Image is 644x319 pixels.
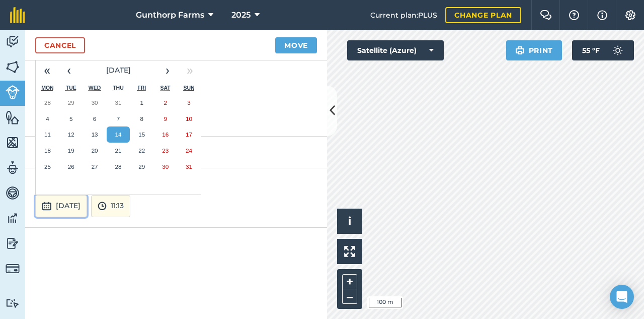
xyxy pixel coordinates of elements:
abbr: August 28, 2025 [115,163,121,170]
div: Open Intercom Messenger [610,285,634,309]
button: August 11, 2025 [36,126,59,143]
button: August 20, 2025 [83,143,107,159]
button: July 28, 2025 [36,95,59,111]
img: fieldmargin Logo [10,7,25,23]
a: Cancel [35,37,85,53]
button: Move [275,37,317,53]
img: svg+xml;base64,PHN2ZyB4bWxucz0iaHR0cDovL3d3dy53My5vcmcvMjAwMC9zdmciIHdpZHRoPSIxNyIgaGVpZ2h0PSIxNy... [597,9,607,21]
img: svg+xml;base64,PD94bWwgdmVyc2lvbj0iMS4wIiBlbmNvZGluZz0idXRmLTgiPz4KPCEtLSBHZW5lcmF0b3I6IEFkb2JlIE... [6,262,20,276]
div: 305 [25,137,327,168]
button: August 25, 2025 [36,159,59,175]
abbr: Monday [41,85,54,91]
button: 55 °F [572,40,634,60]
img: svg+xml;base64,PD94bWwgdmVyc2lvbj0iMS4wIiBlbmNvZGluZz0idXRmLTgiPz4KPCEtLSBHZW5lcmF0b3I6IEFkb2JlIE... [6,34,20,49]
img: A question mark icon [568,10,580,20]
button: ‹ [58,59,80,82]
span: Current plan : PLUS [370,10,437,21]
abbr: August 18, 2025 [44,147,51,154]
button: August 24, 2025 [177,143,201,159]
abbr: August 13, 2025 [92,131,98,138]
button: August 10, 2025 [177,111,201,127]
abbr: August 17, 2025 [186,131,192,138]
abbr: July 28, 2025 [44,99,51,106]
button: August 28, 2025 [107,159,130,175]
abbr: August 6, 2025 [93,115,96,122]
button: August 12, 2025 [59,126,83,143]
abbr: Thursday [113,85,124,91]
abbr: August 1, 2025 [140,99,143,106]
button: August 9, 2025 [153,111,177,127]
button: August 23, 2025 [153,143,177,159]
abbr: August 16, 2025 [162,131,169,138]
abbr: Saturday [160,85,171,91]
abbr: August 15, 2025 [138,131,145,138]
button: [DATE] [80,59,156,82]
button: « [36,59,58,82]
button: August 21, 2025 [107,143,130,159]
button: August 1, 2025 [130,95,153,111]
button: August 26, 2025 [59,159,83,175]
abbr: August 14, 2025 [115,131,121,138]
abbr: Friday [137,85,146,91]
abbr: August 27, 2025 [92,163,98,170]
button: Satellite (Azure) [347,40,444,60]
abbr: Wednesday [89,85,101,91]
img: svg+xml;base64,PD94bWwgdmVyc2lvbj0iMS4wIiBlbmNvZGluZz0idXRmLTgiPz4KPCEtLSBHZW5lcmF0b3I6IEFkb2JlIE... [6,298,20,308]
button: July 29, 2025 [59,95,83,111]
button: August 2, 2025 [153,95,177,111]
button: August 27, 2025 [83,159,107,175]
abbr: August 9, 2025 [164,115,167,122]
button: August 4, 2025 [36,111,59,127]
abbr: August 19, 2025 [68,147,74,154]
span: [DATE] [106,66,131,75]
button: Print [506,40,562,60]
abbr: August 8, 2025 [140,115,143,122]
button: July 31, 2025 [107,95,130,111]
abbr: July 30, 2025 [92,99,98,106]
abbr: August 31, 2025 [186,163,192,170]
img: Two speech bubbles overlapping with the left bubble in the forefront [540,10,552,20]
abbr: August 22, 2025 [138,147,145,154]
button: + [342,274,357,289]
button: August 29, 2025 [130,159,153,175]
button: August 17, 2025 [177,126,201,143]
abbr: July 29, 2025 [68,99,74,106]
button: August 7, 2025 [107,111,130,127]
img: svg+xml;base64,PD94bWwgdmVyc2lvbj0iMS4wIiBlbmNvZGluZz0idXRmLTgiPz4KPCEtLSBHZW5lcmF0b3I6IEFkb2JlIE... [6,160,20,175]
abbr: August 5, 2025 [69,115,72,122]
abbr: August 23, 2025 [162,147,169,154]
abbr: August 26, 2025 [68,163,74,170]
button: [DATE] [35,195,87,217]
a: Change plan [445,7,521,23]
abbr: August 30, 2025 [162,163,169,170]
span: 2025 [231,9,251,21]
button: › [156,59,179,82]
button: August 8, 2025 [130,111,153,127]
span: Gunthorp Farms [136,9,204,21]
button: August 14, 2025 [107,126,130,143]
button: 11:13 [91,195,130,217]
abbr: August 7, 2025 [117,115,120,122]
button: August 16, 2025 [153,126,177,143]
abbr: August 3, 2025 [187,99,190,106]
abbr: August 29, 2025 [138,163,145,170]
img: svg+xml;base64,PD94bWwgdmVyc2lvbj0iMS4wIiBlbmNvZGluZz0idXRmLTgiPz4KPCEtLSBHZW5lcmF0b3I6IEFkb2JlIE... [6,185,20,201]
abbr: August 12, 2025 [68,131,74,138]
button: August 13, 2025 [83,126,107,143]
button: August 3, 2025 [177,95,201,111]
span: 55 ° F [582,40,600,60]
img: svg+xml;base64,PD94bWwgdmVyc2lvbj0iMS4wIiBlbmNvZGluZz0idXRmLTgiPz4KPCEtLSBHZW5lcmF0b3I6IEFkb2JlIE... [608,40,628,60]
abbr: Tuesday [66,85,76,91]
button: August 5, 2025 [59,111,83,127]
img: svg+xml;base64,PHN2ZyB4bWxucz0iaHR0cDovL3d3dy53My5vcmcvMjAwMC9zdmciIHdpZHRoPSIxOSIgaGVpZ2h0PSIyNC... [515,44,525,56]
img: Four arrows, one pointing top left, one top right, one bottom right and the last bottom left [344,246,355,257]
img: svg+xml;base64,PD94bWwgdmVyc2lvbj0iMS4wIiBlbmNvZGluZz0idXRmLTgiPz4KPCEtLSBHZW5lcmF0b3I6IEFkb2JlIE... [98,200,107,212]
button: July 30, 2025 [83,95,107,111]
img: svg+xml;base64,PD94bWwgdmVyc2lvbj0iMS4wIiBlbmNvZGluZz0idXRmLTgiPz4KPCEtLSBHZW5lcmF0b3I6IEFkb2JlIE... [6,236,20,251]
button: August 30, 2025 [153,159,177,175]
img: A cog icon [624,10,636,20]
img: svg+xml;base64,PD94bWwgdmVyc2lvbj0iMS4wIiBlbmNvZGluZz0idXRmLTgiPz4KPCEtLSBHZW5lcmF0b3I6IEFkb2JlIE... [6,85,20,99]
img: svg+xml;base64,PHN2ZyB4bWxucz0iaHR0cDovL3d3dy53My5vcmcvMjAwMC9zdmciIHdpZHRoPSI1NiIgaGVpZ2h0PSI2MC... [6,59,20,75]
button: August 15, 2025 [130,126,153,143]
button: i [337,209,362,234]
